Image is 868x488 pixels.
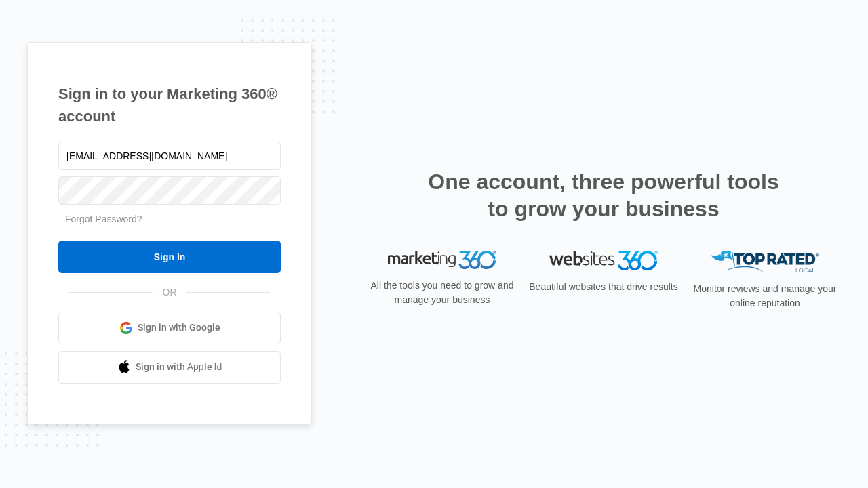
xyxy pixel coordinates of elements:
[58,351,281,384] a: Sign in with Apple Id
[528,280,679,294] p: Beautiful websites that drive results
[136,360,222,374] span: Sign in with Apple Id
[424,168,783,222] h2: One account, three powerful tools to grow your business
[58,142,281,170] input: Email
[58,241,281,273] input: Sign In
[58,312,281,344] a: Sign in with Google
[65,213,142,224] a: Forgot Password?
[388,251,496,270] img: Marketing 360
[153,285,186,300] span: OR
[366,279,518,307] p: All the tools you need to grow and manage your business
[138,321,220,335] span: Sign in with Google
[689,282,841,310] p: Monitor reviews and manage your online reputation
[549,251,658,270] img: Websites 360
[58,83,281,127] h1: Sign in to your Marketing 360® account
[711,251,819,273] img: Top Rated Local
